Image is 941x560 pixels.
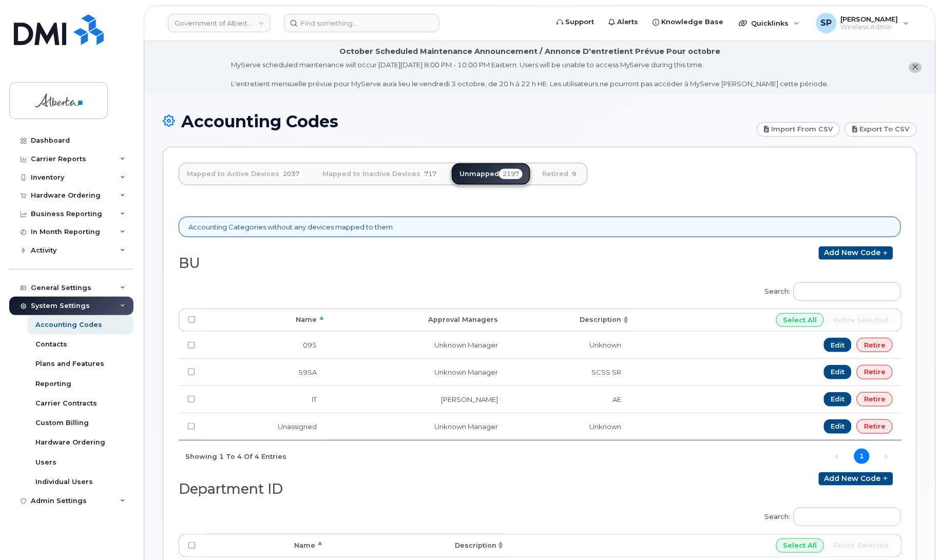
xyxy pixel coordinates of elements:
[204,534,325,557] th: Name: activate to sort column descending
[854,449,870,464] a: 1
[857,365,893,379] a: Retire
[857,419,893,434] a: Retire
[824,419,852,434] a: Edit
[824,338,852,352] a: Edit
[163,112,752,130] h1: Accounting Codes
[179,163,311,185] a: Mapped to Active Devices
[568,169,580,179] span: 9
[794,282,901,301] input: Search:
[824,365,852,379] a: Edit
[327,413,507,440] td: Unknown Manager
[507,332,631,358] td: Unknown
[507,385,631,413] td: AE
[499,169,523,179] span: 2197
[845,122,917,137] a: Export to CSV
[879,449,894,465] a: Next
[179,447,286,465] div: Showing 1 to 4 of 4 entries
[314,163,448,185] a: Mapped to Inactive Devices
[776,538,824,553] input: Select All
[507,358,631,385] td: SCSS SR
[857,392,893,407] a: Retire
[231,60,829,89] div: MyServe scheduled maintenance will occur [DATE][DATE] 8:00 PM - 10:00 PM Eastern. Users will be u...
[824,392,852,407] a: Edit
[327,332,507,358] td: Unknown Manager
[420,169,440,179] span: 717
[507,413,631,440] td: Unknown
[179,481,532,497] h2: Department ID
[909,62,922,73] button: close notification
[830,449,845,465] a: Previous
[776,313,824,327] input: Select All
[325,534,506,557] th: Description: activate to sort column ascending
[204,385,327,413] td: IT
[204,358,327,385] td: 595A
[507,308,631,332] th: Description: activate to sort column ascending
[204,308,327,332] th: Name: activate to sort column descending
[327,308,507,332] th: Approval Managers
[327,385,507,413] td: [PERSON_NAME]
[794,508,901,526] input: Search:
[757,122,840,137] a: Import from CSV
[204,332,327,358] td: 095
[819,246,893,260] a: Add new code
[451,163,531,185] a: Unmapped
[179,217,901,238] div: Accounting Categories without any devices mapped to them
[279,169,303,179] span: 2037
[340,46,721,57] div: October Scheduled Maintenance Announcement / Annonce D'entretient Prévue Pour octobre
[179,256,532,271] h2: BU
[758,501,901,530] label: Search:
[758,276,901,304] label: Search:
[327,358,507,385] td: Unknown Manager
[534,163,588,185] a: Retired
[204,413,327,440] td: Unassigned
[857,338,893,352] a: Retire
[819,472,893,486] a: Add new code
